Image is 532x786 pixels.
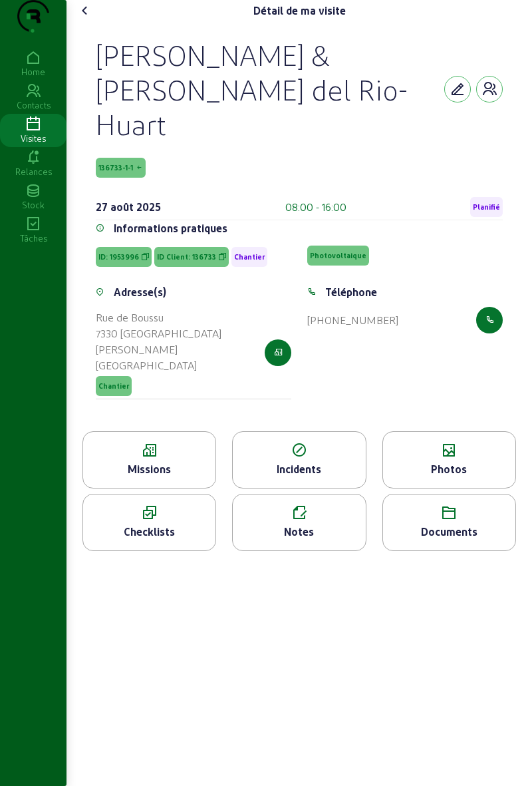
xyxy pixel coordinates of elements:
[383,461,515,477] div: Photos
[83,461,215,477] div: Missions
[253,3,346,19] div: Détail de ma visite
[96,325,265,357] div: 7330 [GEOGRAPHIC_DATA][PERSON_NAME]
[83,524,215,540] div: Checklists
[96,357,265,373] div: [GEOGRAPHIC_DATA]
[233,461,365,477] div: Incidents
[473,202,500,212] span: Planifié
[307,312,398,328] div: [PHONE_NUMBER]
[96,199,161,215] div: 27 août 2025
[310,251,366,260] span: Photovoltaique
[233,524,365,540] div: Notes
[98,381,129,391] span: Chantier
[325,284,377,300] div: Téléphone
[234,252,265,262] span: Chantier
[96,37,444,141] div: [PERSON_NAME] & [PERSON_NAME] del Rio-Huart
[383,524,515,540] div: Documents
[114,284,166,300] div: Adresse(s)
[157,252,216,262] span: ID Client: 136733
[285,199,346,215] div: 08:00 - 16:00
[114,220,227,236] div: Informations pratiques
[98,163,133,172] span: 136733-1-1
[98,252,139,262] span: ID: 1953996
[96,309,265,325] div: Rue de Boussu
